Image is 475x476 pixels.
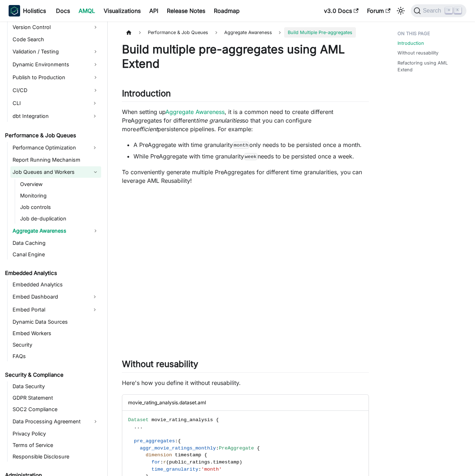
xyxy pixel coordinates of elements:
[10,440,101,450] a: Terms of Service
[3,370,101,380] a: Security & Compliance
[136,125,157,133] em: efficient
[10,393,101,403] a: GDPR Statement
[398,59,464,73] a: Refactoring using AML Extend
[18,202,101,212] a: Job controls
[9,5,46,16] a: HolisticsHolistics
[10,317,101,327] a: Dynamic Data Sources
[175,452,201,458] span: timestamp
[216,417,219,423] span: {
[140,446,216,451] span: aggr_movie_ratings_monthly
[10,304,88,315] a: Embed Portal
[239,460,242,465] span: )
[160,460,163,465] span: :
[257,446,260,451] span: {
[10,225,101,237] a: Aggregate Awareness
[10,46,101,57] a: Validation / Testing
[3,268,101,278] a: Embedded Analytics
[10,328,101,338] a: Embed Workers
[88,97,101,109] button: Expand sidebar category 'CLI'
[398,40,424,47] a: Introduction
[163,5,210,16] a: Release Notes
[10,280,101,290] a: Embedded Analytics
[320,5,363,16] a: v3.0 Docs
[122,27,369,38] nav: Breadcrumbs
[151,417,213,423] span: movie_rating_analysis
[134,438,175,444] span: pre_aggregates
[144,27,212,38] span: Performance & Job Queues
[10,249,101,260] a: Canal Engine
[201,467,222,472] span: 'month'
[454,7,461,14] kbd: K
[198,467,201,472] span: :
[122,379,369,387] p: Here's how you define it without reusability.
[10,34,101,44] a: Code Search
[210,460,213,465] span: .
[99,5,145,16] a: Visualizations
[18,191,101,201] a: Monitoring
[204,452,207,458] span: {
[137,424,140,430] span: .
[216,446,219,451] span: :
[145,5,163,16] a: API
[178,438,181,444] span: {
[10,59,101,70] a: Dynamic Environments
[363,5,395,16] a: Forum
[10,22,101,33] a: Version Control
[10,97,88,109] a: CLI
[10,351,101,361] a: FAQs
[122,168,369,185] p: To conveniently generate multiple PreAggregates for different time granularities, you can leverag...
[88,291,101,303] button: Expand sidebar category 'Embed Dashboard'
[165,108,225,115] a: Aggregate Awareness
[166,460,169,465] span: (
[134,424,137,430] span: .
[88,304,101,315] button: Expand sidebar category 'Embed Portal'
[122,27,136,38] a: Home page
[244,153,258,160] code: week
[122,88,369,102] h2: Introduction
[10,155,101,165] a: Report Running Mechanism
[122,359,369,372] h2: Without reusability
[421,8,446,14] span: Search
[10,381,101,391] a: Data Security
[122,108,369,133] p: When setting up , it is a common need to create different PreAggregates for different so that you...
[140,424,143,430] span: .
[163,460,166,465] span: r
[10,416,101,427] a: Data Processing Agreement
[10,291,88,303] a: Embed Dashboard
[146,452,172,458] span: dimension
[10,238,101,248] a: Data Caching
[411,4,466,17] button: Search (Command+K)
[18,179,101,189] a: Overview
[151,467,198,472] span: time_granularity
[133,152,369,161] li: While PreAggregate with time granularity needs to be persisted once a week.
[10,404,101,414] a: SOC2 Compliance
[133,141,369,149] li: A PreAggregate with time granularity only needs to be persisted once a month.
[398,49,438,56] a: Without reusability
[284,27,356,38] span: Build Multiple Pre-aggregates
[10,142,88,153] a: Performance Optimization
[74,5,99,16] a: AMQL
[122,42,369,71] h1: Build multiple pre-aggregates using AML Extend
[88,110,101,122] button: Expand sidebar category 'dbt Integration'
[88,142,101,153] button: Expand sidebar category 'Performance Optimization'
[9,5,20,16] img: Holistics
[10,166,101,178] a: Job Queues and Workers
[169,460,210,465] span: public_ratings
[18,214,101,224] a: Job de-duplication
[3,130,101,141] a: Performance & Job Queues
[10,72,101,83] a: Publish to Production
[395,5,406,16] button: Switch between dark and light mode (currently light mode)
[23,6,46,15] b: Holistics
[233,142,249,149] code: month
[213,460,239,465] span: timestamp
[151,460,160,465] span: for
[10,340,101,350] a: Security
[52,5,74,16] a: Docs
[128,417,149,423] span: Dataset
[219,446,254,451] span: PreAggregate
[175,438,178,444] span: :
[10,429,101,439] a: Privacy Policy
[196,117,242,124] em: time granularities
[122,395,368,411] div: movie_rating_analysis.dataset.aml
[221,27,276,38] span: Aggregate Awareness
